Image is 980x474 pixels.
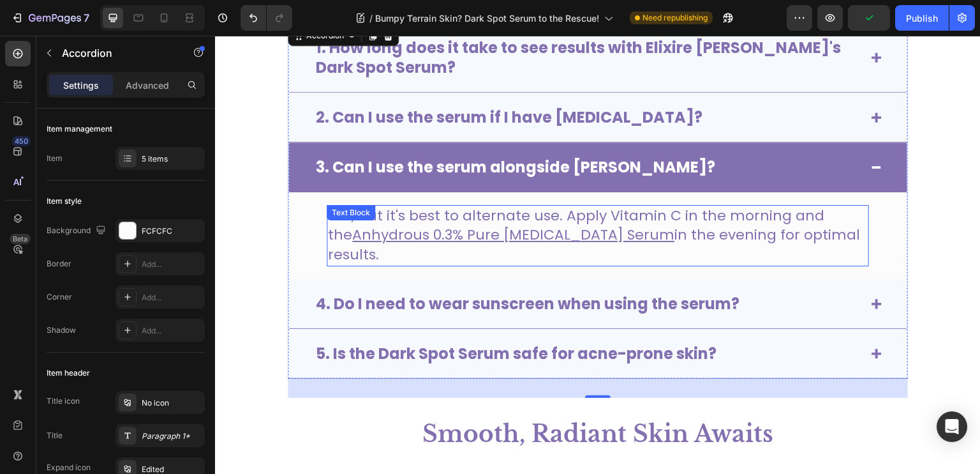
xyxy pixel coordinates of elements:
div: Background [47,222,108,240]
div: Shadow [47,325,76,336]
div: 450 [12,136,31,146]
div: Beta [10,234,31,244]
div: Item style [47,195,82,207]
div: Item [47,153,63,164]
button: Publish [895,5,949,31]
span: Bumpy Terrain Skin? Dark Spot Serum to the Rescue! [375,11,599,25]
div: FCFCFC [142,226,202,237]
div: 5 items [142,153,202,165]
p: Settings [63,79,99,92]
p: Advanced [126,79,169,92]
span: / [369,11,373,25]
div: Title icon [47,395,80,407]
button: 7 [5,5,95,31]
p: 7 [84,10,89,26]
span: Need republishing [642,12,708,24]
div: Paragraph 1* [142,431,202,442]
div: Item management [47,123,112,135]
iframe: To enrich screen reader interactions, please activate Accessibility in Grammarly extension settings [215,36,980,474]
div: Expand icon [47,462,91,473]
div: Border [47,258,71,270]
p: Accordion [62,45,170,61]
div: Open Intercom Messenger [937,411,967,442]
div: Publish [906,11,938,25]
p: Smooth, Radiant Skin Awaits [74,384,692,414]
div: Add... [142,292,202,303]
div: Item header [47,367,90,379]
div: No icon [142,397,202,409]
div: Title [47,430,63,441]
div: Corner [47,291,72,303]
div: Add... [142,259,202,270]
div: Undo/Redo [241,5,292,31]
div: Add... [142,325,202,337]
